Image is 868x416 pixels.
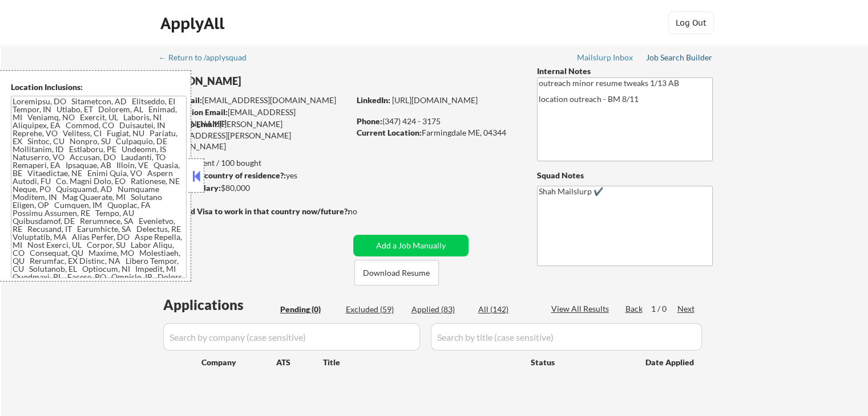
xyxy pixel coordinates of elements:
div: [PERSON_NAME] [160,74,394,88]
div: [EMAIL_ADDRESS][DOMAIN_NAME] [160,107,349,129]
div: ApplyAll [160,14,228,33]
div: ATS [276,357,323,368]
div: ← Return to /applysquad [159,54,257,62]
div: no [348,206,381,217]
div: Company [201,357,276,368]
div: View All Results [551,303,612,315]
div: Squad Notes [537,170,713,181]
strong: LinkedIn: [357,95,390,105]
div: Next [677,303,696,315]
div: 1 / 0 [651,303,677,315]
div: Status [531,352,629,372]
input: Search by company (case sensitive) [163,323,420,350]
div: Mailslurp Inbox [577,54,634,62]
div: Farmingdale ME, 04344 [357,127,518,138]
div: Location Inclusions: [11,81,187,93]
div: 83 sent / 100 bought [159,157,349,169]
strong: Can work in country of residence?: [159,170,286,180]
a: ← Return to /applysquad [159,53,257,64]
div: Job Search Builder [646,54,713,62]
div: [PERSON_NAME][EMAIL_ADDRESS][PERSON_NAME][DOMAIN_NAME] [160,119,349,152]
input: Search by title (case sensitive) [431,323,702,350]
div: $80,000 [159,182,349,194]
div: yes [159,170,346,181]
button: Add a Job Manually [353,235,469,256]
div: Back [625,303,644,315]
div: [EMAIL_ADDRESS][DOMAIN_NAME] [160,95,349,106]
div: Date Applied [645,357,696,368]
div: Applied (83) [411,304,469,315]
a: Mailslurp Inbox [577,53,634,64]
a: [URL][DOMAIN_NAME] [392,95,478,105]
div: Internal Notes [537,66,713,77]
a: Job Search Builder [646,53,713,64]
div: Title [323,357,520,368]
strong: Current Location: [357,128,422,137]
button: Download Resume [354,260,439,286]
div: Excluded (59) [346,304,403,315]
strong: Phone: [357,116,382,126]
strong: Will need Visa to work in that country now/future?: [160,206,350,216]
div: Applications [163,298,276,312]
div: Pending (0) [280,304,337,315]
div: All (142) [478,304,535,315]
button: Log Out [668,11,714,34]
div: (347) 424 - 3175 [357,116,518,127]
